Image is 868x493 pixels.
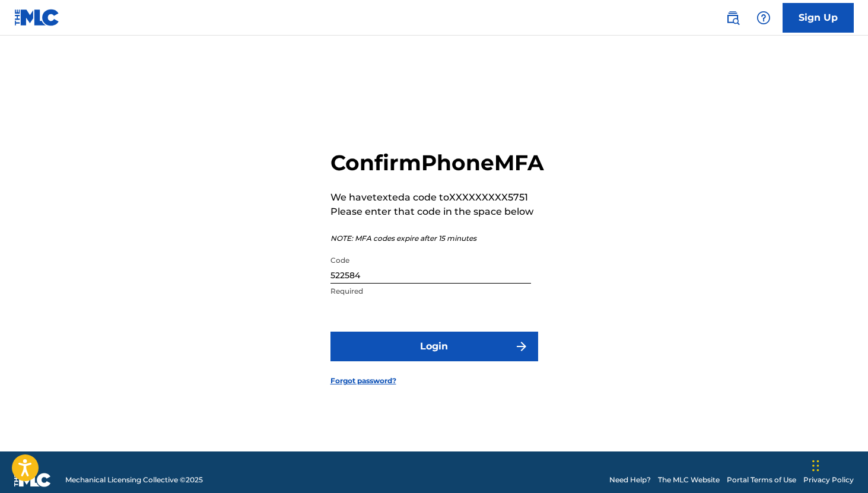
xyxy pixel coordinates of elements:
div: Widget de chat [809,436,868,493]
a: Forgot password? [330,376,396,386]
img: f7272a7cc735f4ea7f67.svg [514,339,529,354]
img: logo [14,473,51,487]
iframe: Chat Widget [809,436,868,493]
button: Login [330,332,538,361]
p: NOTE: MFA codes expire after 15 minutes [330,233,544,244]
a: Portal Terms of Use [727,475,796,485]
img: help [756,11,771,25]
img: search [726,11,740,25]
a: Public Search [721,6,745,30]
a: The MLC Website [658,475,720,485]
p: We have texted a code to XXXXXXXXX5751 [330,190,544,205]
a: Sign Up [783,3,854,33]
p: Please enter that code in the space below [330,205,544,219]
a: Privacy Policy [803,475,854,485]
h2: Confirm Phone MFA [330,150,544,176]
a: Need Help? [609,475,651,485]
div: Glisser [812,448,819,484]
span: Mechanical Licensing Collective © 2025 [65,475,203,485]
div: Help [752,6,775,30]
img: MLC Logo [14,9,60,26]
p: Required [330,286,531,297]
